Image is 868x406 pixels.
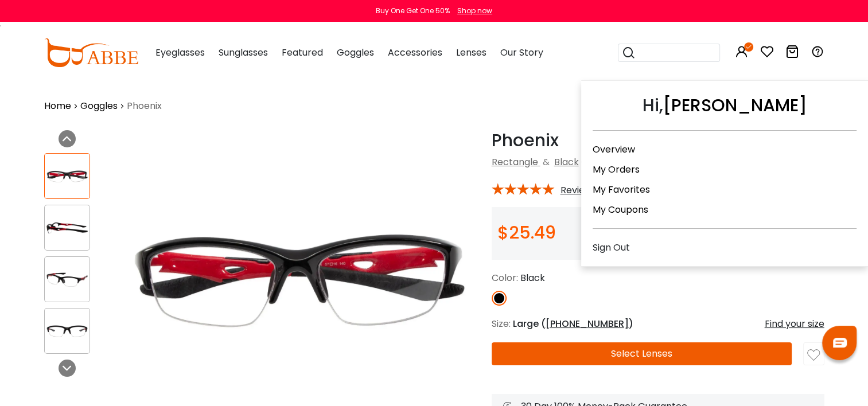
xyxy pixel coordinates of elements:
span: Size: [492,317,511,330]
a: Rectangle [492,155,538,169]
img: Phoenix Black TR SportsGlasses , NosePads Frames from ABBE Glasses [45,165,89,188]
h1: Phoenix [492,130,824,151]
span: Eyeglasses [155,46,205,59]
span: Goggles [337,46,374,59]
span: Lenses [456,46,486,59]
a: My Coupons [593,203,648,216]
a: Black [554,155,579,169]
span: Phoenix [127,99,162,113]
a: Shop now [451,6,492,15]
span: Large ( ) [513,317,633,330]
img: Phoenix Black TR SportsGlasses , NosePads Frames from ABBE Glasses [45,320,89,342]
span: Sunglasses [219,46,268,59]
span: & [540,155,552,169]
button: Select Lenses [492,342,792,365]
div: Find your size [765,317,824,331]
a: Goggles [80,99,118,113]
span: $25.49 [497,220,556,245]
div: Sign Out [593,240,857,255]
div: Hi, [593,92,857,131]
img: Phoenix Black TR SportsGlasses , NosePads Frames from ABBE Glasses [45,268,89,291]
span: Black [520,271,545,284]
a: Overview [593,143,635,156]
span: Accessories [388,46,442,59]
a: My Favorites [593,183,650,196]
a: [PERSON_NAME] [663,93,807,118]
a: My Orders [593,163,640,176]
img: Phoenix Black TR SportsGlasses , NosePads Frames from ABBE Glasses [45,217,89,239]
img: chat [833,338,847,348]
span: Our Story [500,46,543,59]
span: [PHONE_NUMBER] [546,317,629,330]
img: abbeglasses.com [44,38,138,67]
span: Color: [492,271,518,284]
span: Featured [282,46,323,59]
div: Shop now [457,6,492,16]
a: Home [44,99,71,113]
span: Reviews(0) [560,185,611,196]
img: like [807,349,820,361]
div: Buy One Get One 50% [376,6,450,16]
